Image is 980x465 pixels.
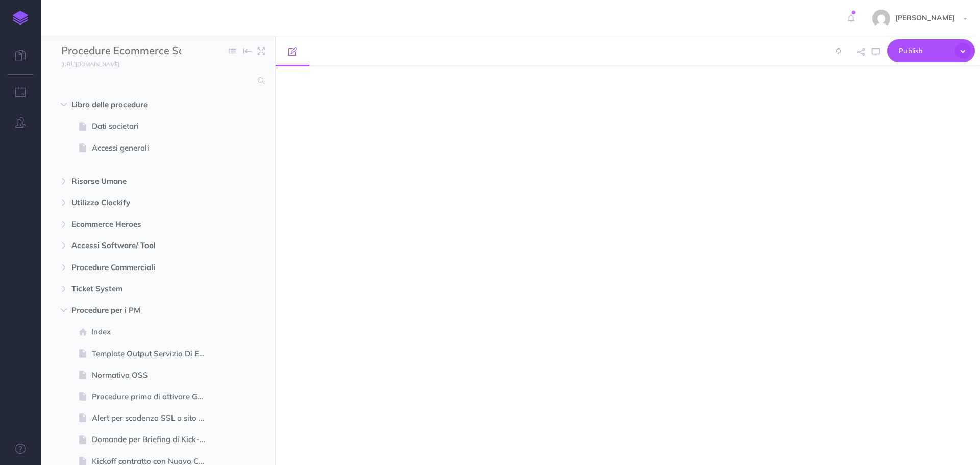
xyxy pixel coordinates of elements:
[61,71,252,90] input: Search
[71,197,201,209] span: Utilizzo Clockify
[92,369,214,381] span: Normativa OSS
[71,261,201,274] span: Procedure Commerciali
[61,61,119,68] small: [URL][DOMAIN_NAME]
[71,99,201,111] span: Libro delle procedure
[13,11,28,25] img: logo-mark.svg
[61,43,181,59] input: Documentation Name
[887,39,975,62] button: Publish
[872,10,890,28] img: 0bad668c83d50851a48a38b229b40e4a.jpg
[41,59,130,69] a: [URL][DOMAIN_NAME]
[71,283,201,295] span: Ticket System
[890,13,960,22] span: [PERSON_NAME]
[92,142,214,154] span: Accessi generali
[92,348,214,360] span: Template Output Servizio Di Ecommerce Management
[92,412,214,424] span: Alert per scadenza SSL o sito down
[92,433,214,446] span: Domande per Briefing di Kick-off Nuovo Cliente
[92,120,214,132] span: Dati societari
[71,218,201,230] span: Ecommerce Heroes
[71,175,201,187] span: Risorse Umane
[71,239,201,252] span: Accessi Software/ Tool
[899,43,950,59] span: Publish
[91,326,214,338] span: Index
[71,304,201,316] span: Procedure per i PM
[92,390,214,403] span: Procedure prima di attivare Google Ads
